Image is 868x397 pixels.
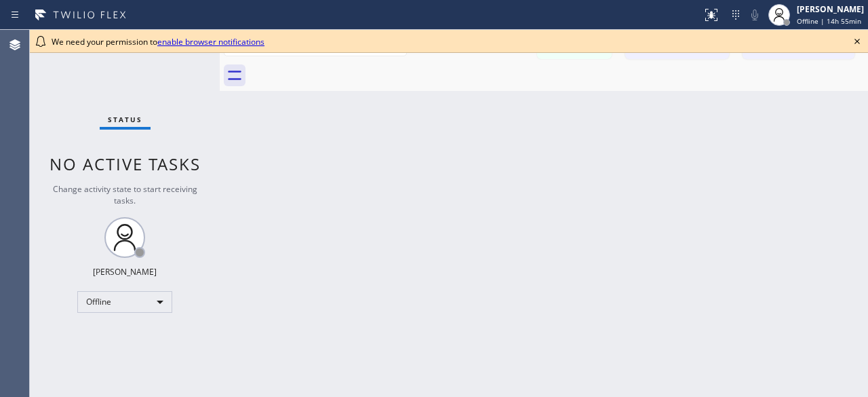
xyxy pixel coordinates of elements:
[93,266,157,278] div: [PERSON_NAME]
[108,115,142,124] span: Status
[77,291,172,313] div: Offline
[157,36,264,48] a: enable browser notifications
[52,36,264,48] span: We need your permission to
[797,3,864,15] div: [PERSON_NAME]
[745,5,764,24] button: Mute
[53,183,197,206] span: Change activity state to start receiving tasks.
[50,153,201,175] span: No active tasks
[797,16,861,26] span: Offline | 14h 55min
